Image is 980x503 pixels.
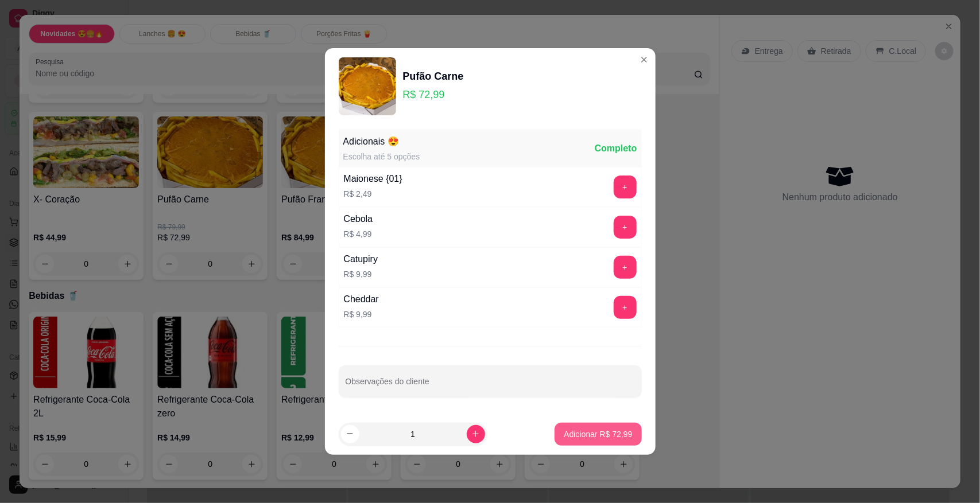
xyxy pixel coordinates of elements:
div: Cheddar [344,293,379,306]
button: add [614,296,637,319]
p: R$ 9,99 [344,309,379,320]
p: R$ 4,99 [344,228,373,240]
button: add [614,216,637,239]
div: Completo [595,142,637,155]
img: product-image [339,57,396,115]
div: Catupiry [344,252,378,266]
div: Cebola [344,212,373,226]
button: Close [635,50,653,69]
button: increase-product-quantity [467,425,485,443]
p: R$ 72,99 [403,87,464,103]
div: Escolha até 5 opções [343,151,420,162]
div: Maionese {01} [344,172,402,186]
p: R$ 9,99 [344,268,378,280]
p: Adicionar R$ 72,99 [564,428,632,440]
div: Adicionais 😍 [343,135,420,149]
p: R$ 2,49 [344,188,402,200]
input: Observações do cliente [346,380,635,392]
button: decrease-product-quantity [341,425,359,443]
div: Pufão Carne [403,68,464,84]
button: add [614,256,637,279]
button: Adicionar R$ 72,99 [555,423,641,446]
button: add [614,176,637,198]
